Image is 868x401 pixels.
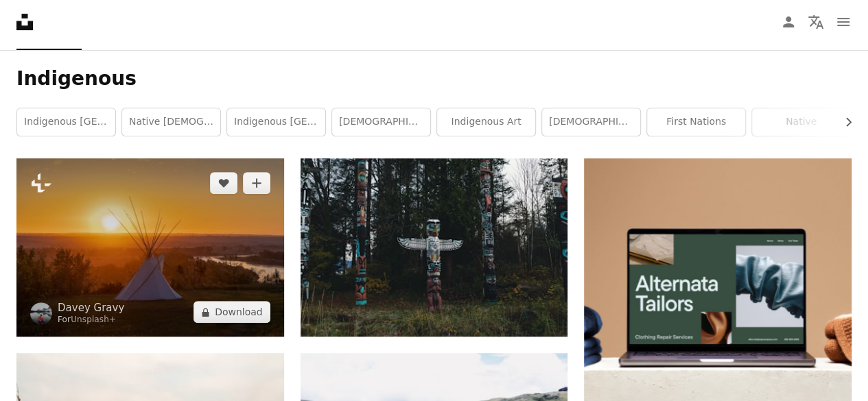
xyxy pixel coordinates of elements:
img: a group of totem poles standing in a forest [301,158,568,337]
button: scroll list to the right [836,108,852,136]
a: [DEMOGRAPHIC_DATA] people [542,108,640,136]
h1: Indigenous [16,66,852,91]
a: Log in / Sign up [775,8,802,36]
a: Unsplash+ [71,315,116,324]
button: Download [193,301,270,323]
a: a group of totem poles standing in a forest [301,241,568,254]
a: Home — Unsplash [16,14,33,30]
a: native [752,108,850,136]
a: first nations [647,108,745,136]
a: indigenous art [437,108,535,136]
button: Add to Collection [243,172,270,194]
button: Like [210,172,237,194]
button: Menu [830,8,857,36]
div: For [58,315,124,326]
img: a teepee sitting on top of a lush green field [16,158,284,337]
a: indigenous [GEOGRAPHIC_DATA] [227,108,325,136]
a: [DEMOGRAPHIC_DATA] [332,108,430,136]
a: indigenous [GEOGRAPHIC_DATA] [17,108,115,136]
button: Language [802,8,830,36]
a: a teepee sitting on top of a lush green field [16,241,284,254]
a: Davey Gravy [58,301,124,315]
a: native [DEMOGRAPHIC_DATA] [122,108,220,136]
img: Go to Davey Gravy's profile [30,302,52,324]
